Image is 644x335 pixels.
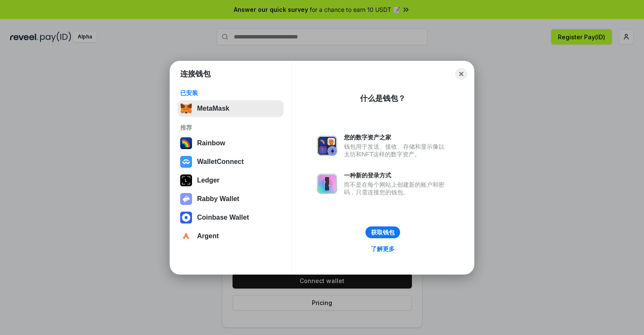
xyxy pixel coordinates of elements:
div: 钱包用于发送、接收、存储和显示像以太坊和NFT这样的数字资产。 [344,143,449,158]
div: Argent [197,232,219,240]
button: MetaMask [178,100,284,117]
div: 而不是在每个网站上创建新的账户和密码，只需连接您的钱包。 [344,181,449,196]
button: 获取钱包 [365,226,400,238]
div: WalletConnect [197,158,244,166]
div: 一种新的登录方式 [344,172,449,179]
div: Ledger [197,177,219,184]
button: WalletConnect [178,153,284,170]
button: Argent [178,228,284,245]
div: 什么是钱包？ [360,93,406,103]
img: svg+xml,%3Csvg%20xmlns%3D%22http%3A%2F%2Fwww.w3.org%2F2000%2Fsvg%22%20fill%3D%22none%22%20viewBox... [317,174,337,194]
button: Ledger [178,172,284,189]
img: svg+xml,%3Csvg%20fill%3D%22none%22%20height%3D%2233%22%20viewBox%3D%220%200%2035%2033%22%20width%... [180,103,192,114]
div: 获取钱包 [371,229,395,236]
h1: 连接钱包 [180,69,211,79]
img: svg+xml,%3Csvg%20width%3D%2228%22%20height%3D%2228%22%20viewBox%3D%220%200%2028%2028%22%20fill%3D... [180,156,192,168]
img: svg+xml,%3Csvg%20xmlns%3D%22http%3A%2F%2Fwww.w3.org%2F2000%2Fsvg%22%20width%3D%2228%22%20height%3... [180,174,192,186]
div: Coinbase Wallet [197,214,249,221]
div: MetaMask [197,105,229,112]
img: svg+xml,%3Csvg%20width%3D%2228%22%20height%3D%2228%22%20viewBox%3D%220%200%2028%2028%22%20fill%3D... [180,230,192,242]
button: Rainbow [178,135,284,152]
button: Close [455,68,467,80]
img: svg+xml,%3Csvg%20width%3D%22120%22%20height%3D%22120%22%20viewBox%3D%220%200%20120%20120%22%20fil... [180,137,192,149]
button: Coinbase Wallet [178,209,284,226]
img: svg+xml,%3Csvg%20xmlns%3D%22http%3A%2F%2Fwww.w3.org%2F2000%2Fsvg%22%20fill%3D%22none%22%20viewBox... [317,136,337,156]
div: 已安装 [180,89,281,97]
div: Rabby Wallet [197,195,239,203]
img: svg+xml,%3Csvg%20width%3D%2228%22%20height%3D%2228%22%20viewBox%3D%220%200%2028%2028%22%20fill%3D... [180,212,192,223]
div: 您的数字资产之家 [344,133,449,141]
div: Rainbow [197,139,225,147]
button: Rabby Wallet [178,191,284,207]
div: 推荐 [180,124,281,131]
div: 了解更多 [371,245,395,253]
img: svg+xml,%3Csvg%20xmlns%3D%22http%3A%2F%2Fwww.w3.org%2F2000%2Fsvg%22%20fill%3D%22none%22%20viewBox... [180,193,192,205]
a: 了解更多 [366,243,400,254]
